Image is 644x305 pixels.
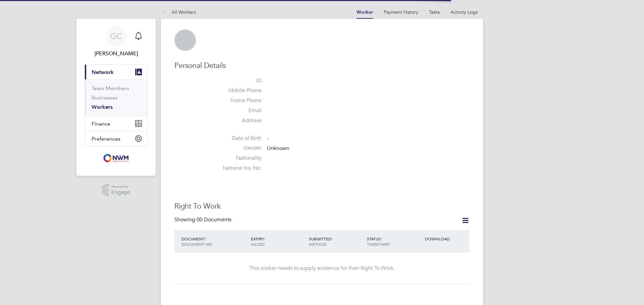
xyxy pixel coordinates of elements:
label: Home Phone [215,97,262,104]
div: Network [85,79,147,116]
label: Nationality [215,155,262,162]
span: Finance [92,121,110,127]
a: Team Members [92,85,129,91]
a: Workers [92,104,113,110]
div: DOCUMENT [180,233,249,250]
a: Tasks [429,9,440,15]
div: DOWNLOAD [423,233,470,245]
a: GC[PERSON_NAME] [85,25,148,58]
span: - [267,135,269,142]
nav: Main navigation [76,19,156,176]
span: / [264,236,265,241]
span: ISSUED [251,241,265,247]
button: Preferences [85,131,147,146]
label: Mobile Phone [215,87,262,94]
button: Finance [85,116,147,131]
span: Engage [111,189,130,195]
a: Payment History [384,9,418,15]
a: All Workers [161,9,196,15]
div: Showing [174,216,233,223]
span: Network [92,69,114,75]
span: METHOD [309,241,327,247]
a: Businesses [92,94,118,101]
label: Address [215,117,262,124]
label: Date of Birth [215,135,262,142]
span: Unknown [267,145,289,152]
img: nwm-logo-retina.png [102,153,129,164]
a: Go to home page [85,153,148,164]
div: STATUS [365,233,423,250]
span: / [381,236,382,241]
label: ID [215,77,262,84]
span: DOCUMENT NO. [181,241,213,247]
span: Graham Cracknell [85,50,148,58]
label: National Ins. No. [215,165,262,172]
h3: Right To Work [174,202,470,211]
a: Worker [357,9,373,15]
label: Email [215,107,262,114]
span: Preferences [92,136,120,142]
label: Gender [215,145,262,152]
span: GC [110,32,122,41]
span: TIMESTAMP [367,241,390,247]
a: Activity Logs [450,9,478,15]
span: 00 Documents [197,216,231,223]
div: SUBMITTED [307,233,365,250]
div: EXPIRY [249,233,307,250]
h3: Personal Details [174,61,470,71]
a: Powered byEngage [102,184,130,197]
span: / [331,236,333,241]
button: Network [85,65,147,79]
span: Powered by [111,184,130,189]
span: / [205,236,206,241]
div: This worker needs to supply evidence for their Right To Work. [181,265,463,272]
